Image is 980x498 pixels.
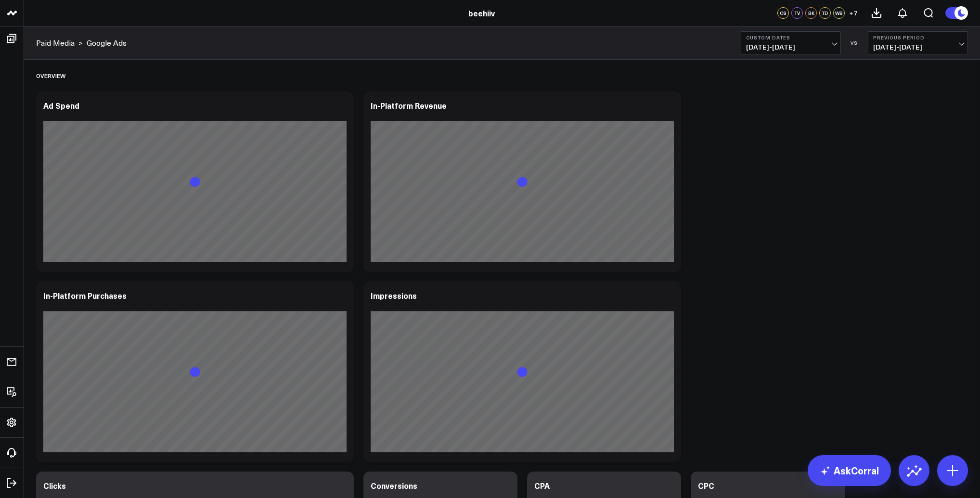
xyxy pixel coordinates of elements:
[746,43,836,51] span: [DATE] - [DATE]
[805,7,817,19] div: BK
[833,7,845,19] div: WB
[43,480,66,491] div: Clicks
[846,40,863,46] div: VS
[36,64,65,87] div: Overview
[468,8,495,18] a: beehiiv
[847,7,859,19] button: +7
[849,10,857,16] span: + 7
[36,38,83,48] div: >
[746,35,836,40] b: Custom Dates
[741,31,841,54] button: Custom Dates[DATE]-[DATE]
[534,480,550,491] div: CPA
[791,7,803,19] div: TV
[808,455,891,486] a: AskCorral
[87,38,127,48] a: Google Ads
[371,290,417,301] div: Impressions
[43,100,79,111] div: Ad Spend
[371,480,417,491] div: Conversions
[873,35,963,40] b: Previous Period
[819,7,831,19] div: TD
[36,38,75,48] a: Paid Media
[43,290,127,301] div: In-Platform Purchases
[371,100,447,111] div: In-Platform Revenue
[777,7,789,19] div: CS
[873,43,963,51] span: [DATE] - [DATE]
[868,31,968,54] button: Previous Period[DATE]-[DATE]
[698,480,714,491] div: CPC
